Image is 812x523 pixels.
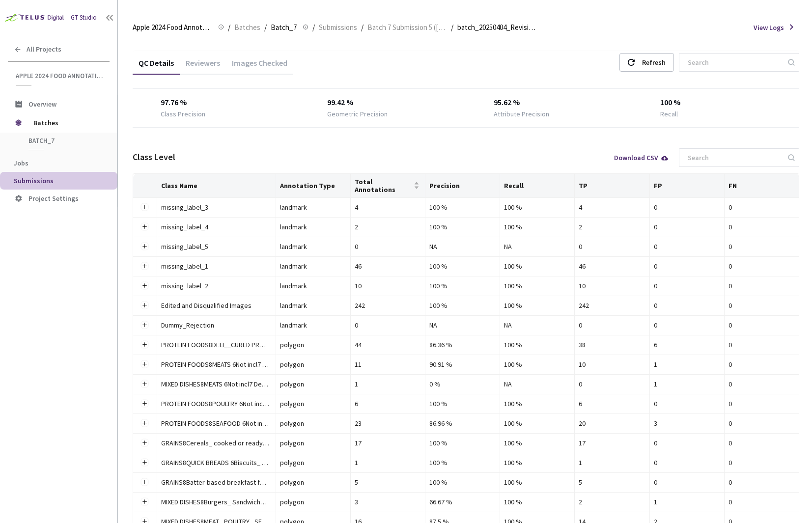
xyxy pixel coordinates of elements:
[429,496,496,507] div: 66.67 %
[141,478,149,486] button: Expand row
[728,496,795,507] div: 0
[161,398,269,409] div: PROTEIN FOODS8POULTRY 6Not incl7 Deli and Mixed Dishes9
[280,496,346,507] div: polygon
[365,22,449,32] a: Batch 7 Submission 5 ([DATE])
[312,22,315,33] li: /
[650,174,725,198] th: FP
[504,477,570,488] div: 100 %
[457,22,537,33] span: batch_20250404_Revision_3 QC - [DATE]
[429,379,496,389] div: 0 %
[141,360,149,368] button: Expand row
[579,241,645,252] div: 0
[280,379,346,389] div: polygon
[141,203,149,211] button: Expand row
[141,302,149,309] button: Expand row
[161,300,269,311] div: Edited and Disqualified Images
[728,221,795,232] div: 0
[504,241,570,252] div: NA
[280,438,346,448] div: polygon
[504,457,570,468] div: 100 %
[161,438,269,448] div: GRAINS8Cereals_ cooked or ready to eat
[754,22,784,33] span: View Logs
[504,379,570,389] div: NA
[355,477,421,488] div: 5
[141,341,149,349] button: Expand row
[728,418,795,429] div: 0
[660,109,678,119] div: Recall
[654,202,720,213] div: 0
[654,359,720,370] div: 1
[280,398,346,409] div: polygon
[355,221,421,232] div: 2
[654,320,720,330] div: 0
[141,282,149,290] button: Expand row
[579,221,645,232] div: 2
[319,22,357,33] span: Submissions
[429,359,496,370] div: 90.91 %
[355,359,421,370] div: 11
[361,22,364,33] li: /
[654,261,720,272] div: 0
[654,221,720,232] div: 0
[579,261,645,272] div: 46
[141,419,149,427] button: Expand row
[161,241,269,252] div: missing_label_5
[728,261,795,272] div: 0
[579,438,645,448] div: 17
[141,459,149,467] button: Expand row
[33,113,101,133] span: Batches
[654,438,720,448] div: 0
[728,379,795,389] div: 0
[264,22,267,33] li: /
[157,174,276,198] th: Class Name
[429,320,496,330] div: NA
[504,300,570,311] div: 100 %
[429,241,496,252] div: NA
[161,221,269,232] div: missing_label_4
[728,241,795,252] div: 0
[425,174,500,198] th: Precision
[161,261,269,272] div: missing_label_1
[355,418,421,429] div: 23
[504,418,570,429] div: 100 %
[494,109,549,119] div: Attribute Precision
[161,202,269,213] div: missing_label_3
[355,438,421,448] div: 17
[280,359,346,370] div: polygon
[728,300,795,311] div: 0
[451,22,453,33] li: /
[355,241,421,252] div: 0
[161,359,269,370] div: PROTEIN FOODS8MEATS 6Not incl7 Deli and Mixed Dishes9
[579,320,645,330] div: 0
[355,178,412,193] span: Total Annotations
[429,339,496,350] div: 86.36 %
[161,379,269,389] div: MIXED DISHES8MEATS 6Not incl7 Deli and Mixed Dishes9
[180,58,226,75] div: Reviewers
[504,339,570,350] div: 100 %
[728,457,795,468] div: 0
[133,150,175,164] div: Class Level
[654,280,720,291] div: 0
[367,22,447,33] span: Batch 7 Submission 5 ([DATE])
[280,457,346,468] div: polygon
[280,320,346,330] div: landmark
[271,22,297,33] span: Batch_7
[504,398,570,409] div: 100 %
[71,13,97,23] div: GT Studio
[579,496,645,507] div: 2
[728,359,795,370] div: 0
[14,176,54,185] span: Submissions
[161,109,205,119] div: Class Precision
[355,457,421,468] div: 1
[161,496,269,507] div: MIXED DISHES8Burgers_ Sandwiches and wraps 6Incl7 Tacos and Burritos9
[429,477,496,488] div: 100 %
[660,97,771,109] div: 100 %
[728,339,795,350] div: 0
[355,379,421,389] div: 1
[355,398,421,409] div: 6
[280,418,346,429] div: polygon
[276,174,351,198] th: Annotation Type
[429,300,496,311] div: 100 %
[16,72,104,80] span: Apple 2024 Food Annotation Correction
[614,154,669,161] div: Download CSV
